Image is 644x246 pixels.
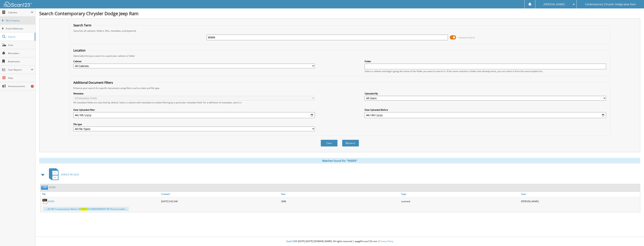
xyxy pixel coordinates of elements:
span: My Company [6,19,33,22]
span: Announcements [8,85,33,88]
div: Searches all cabinets, folders, files, metadata, and keywords [71,29,608,32]
span: Search [8,35,33,38]
legend: Location [71,48,87,52]
span: Contemporary Chrysler Dodge Jeep Ram [585,3,636,5]
label: File type [73,123,315,126]
a: SERVICE RO 2025 [47,167,79,182]
span: Bookmarks [8,60,33,63]
img: folder2.png [41,185,49,190]
div: [DATE] 9:02 AM [160,198,280,205]
a: here [237,101,241,104]
img: PDF.png [42,198,48,204]
span: Cabinets [8,11,31,14]
a: 96589 [49,186,56,189]
span: Help [8,76,33,80]
span: Scan [8,43,33,47]
label: Cabinet [73,60,315,63]
span: [PERSON_NAME] [544,3,565,5]
button: Search [342,140,359,147]
button: Clear [321,140,338,147]
div: Matches found for "96889" [39,158,640,163]
label: Date Uploaded Before [365,108,606,111]
div: Select a cabinet and begin typing the name of the folder you want to search in. If the name match... [365,70,606,73]
a: File [40,192,160,197]
span: Scan123 [286,240,295,243]
a: Type [400,192,520,197]
input: start [73,112,315,118]
a: 96589 [48,200,54,203]
div: ... :30 PM Transportation Waiter ID 35 EMBANKMENT RD Phone (mobile ... [43,207,129,211]
div: All metadata fields are searched by default. Select a cabinet with metadata to enable filtering b... [73,101,315,104]
legend: Search Term [71,23,93,27]
div: Optionally limit your search to a particular cabinet or folder [71,54,608,57]
h1: Search Contemporary Chrysler Dodge Jeep Ram [39,10,640,16]
a: Privacy Policy [379,240,393,243]
div: scanned [400,198,520,205]
legend: Additional Document Filters [71,81,115,85]
a: Size [280,192,400,197]
span: Advanced Search [458,36,475,39]
div: © [DATE]-[DATE] [DOMAIN_NAME]. All rights reserved | appg04-scan123-com | [35,237,644,246]
label: Metadata [73,92,315,95]
a: User [520,192,640,197]
span: 96889 [80,207,87,211]
div: 2MB [280,198,400,205]
span: Reminders [8,52,33,55]
label: Date Uploaded After [73,108,315,111]
span: User Reports [8,68,31,71]
a: Created [160,192,280,197]
span: Email Addresses [6,27,33,30]
div: 1 [31,85,34,88]
img: scan123-logo-white.svg [4,2,32,7]
input: end [365,112,606,118]
label: Uploaded By [365,92,606,95]
label: Folder [365,60,606,63]
div: Enhance your search for specific documents using filters such as date and file type. [71,86,608,90]
span: SERVICE RO 2025 [61,173,79,176]
div: [PERSON_NAME] [520,198,640,205]
iframe: Chat Widget [625,228,644,246]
